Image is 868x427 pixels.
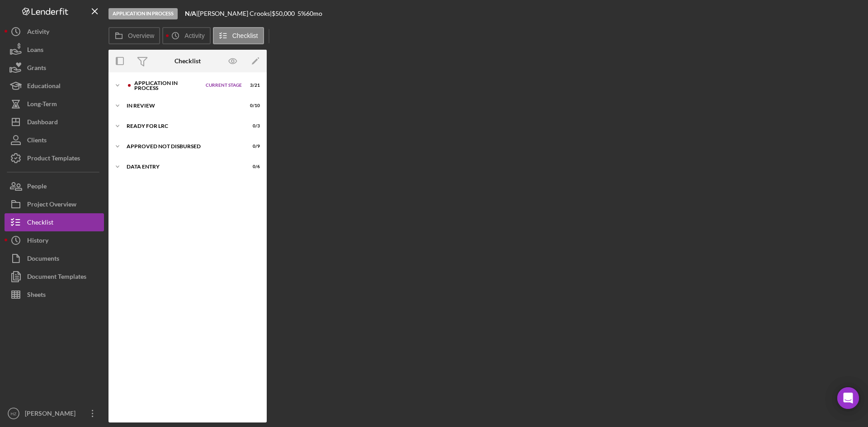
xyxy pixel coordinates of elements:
[244,123,260,129] div: 0 / 3
[5,149,104,167] button: Product Templates
[206,83,242,88] span: Current Stage
[127,164,237,169] div: Data Entry
[27,23,49,43] div: Activity
[232,32,258,39] label: Checklist
[5,77,104,95] button: Educational
[5,131,104,149] button: Clients
[297,10,306,17] div: 5 %
[27,267,86,288] div: Document Templates
[27,149,80,169] div: Product Templates
[5,267,104,286] button: Document Templates
[837,387,859,409] div: Open Intercom Messenger
[127,144,237,149] div: Approved Not Disbursed
[27,249,59,270] div: Documents
[5,195,104,213] button: Project Overview
[5,286,104,304] button: Sheets
[5,249,104,267] button: Documents
[127,103,237,108] div: In Review
[27,231,48,252] div: History
[198,10,272,17] div: [PERSON_NAME] Crooks |
[5,23,104,41] button: Activity
[27,41,43,61] div: Loans
[244,83,260,88] div: 3 / 21
[5,41,104,59] button: Loans
[272,9,295,17] span: $50,000
[5,113,104,131] button: Dashboard
[184,32,204,39] label: Activity
[162,27,210,44] button: Activity
[108,8,178,19] div: Application In Process
[127,123,237,129] div: Ready for LRC
[175,57,201,65] div: Checklist
[11,411,17,416] text: HZ
[27,131,47,151] div: Clients
[23,404,81,425] div: [PERSON_NAME]
[185,9,196,17] b: N/A
[5,404,104,422] button: HZ[PERSON_NAME]
[27,77,61,97] div: Educational
[128,32,154,39] label: Overview
[27,95,57,115] div: Long-Term
[5,95,104,113] button: Long-Term
[27,177,47,197] div: People
[27,113,58,133] div: Dashboard
[244,144,260,149] div: 0 / 9
[27,59,46,79] div: Grants
[306,10,322,17] div: 60 mo
[27,286,46,306] div: Sheets
[5,59,104,77] button: Grants
[27,213,53,234] div: Checklist
[244,164,260,169] div: 0 / 6
[27,195,76,216] div: Project Overview
[244,103,260,108] div: 0 / 10
[108,27,160,44] button: Overview
[185,10,198,17] div: |
[5,213,104,231] button: Checklist
[134,80,201,91] div: Application In Process
[5,177,104,195] button: People
[213,27,264,44] button: Checklist
[5,231,104,249] button: History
